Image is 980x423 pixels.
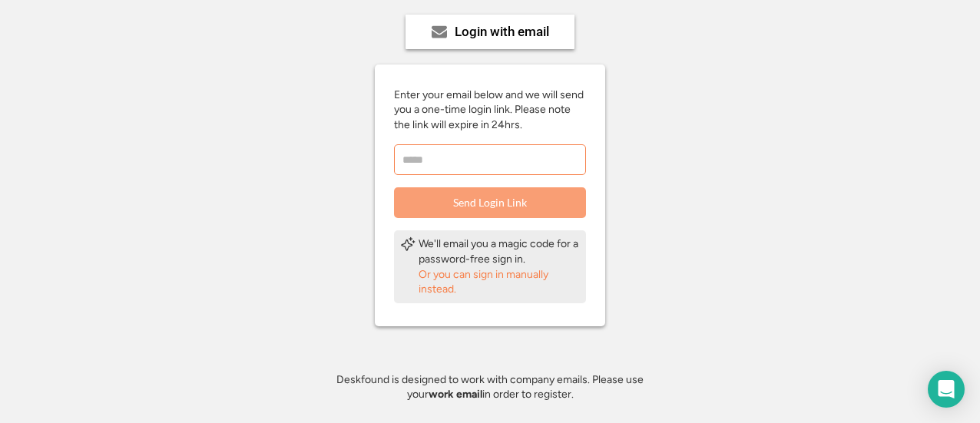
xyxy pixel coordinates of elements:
div: Enter your email below and we will send you a one-time login link. Please note the link will expi... [394,88,586,133]
div: Login with email [455,25,549,38]
div: Or you can sign in manually instead. [419,267,580,297]
div: Open Intercom Messenger [928,371,965,408]
div: We'll email you a magic code for a password-free sign in. [419,236,580,266]
strong: work email [429,388,482,401]
div: Deskfound is designed to work with company emails. Please use your in order to register. [317,372,663,402]
button: Send Login Link [394,187,586,218]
